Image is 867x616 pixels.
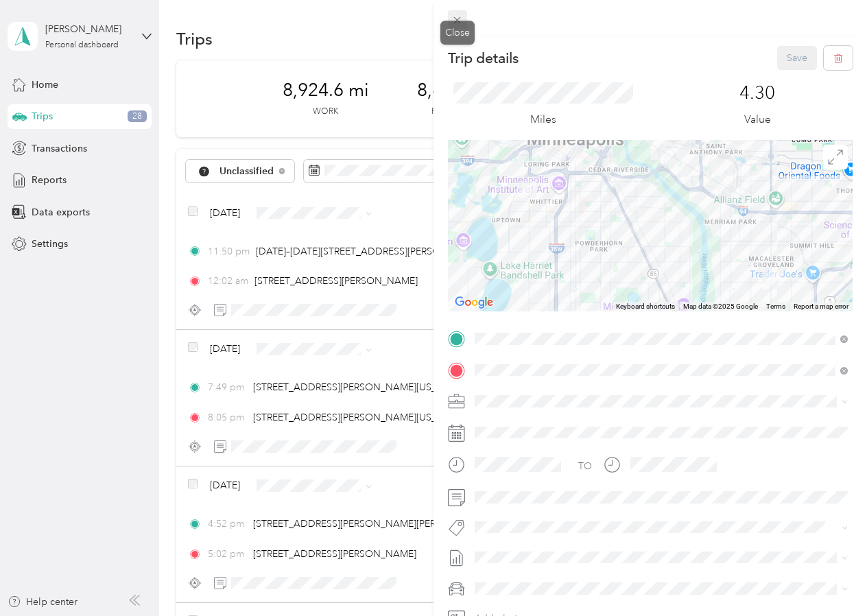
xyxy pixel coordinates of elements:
[448,49,519,68] p: Trip details
[739,82,775,104] p: 4.30
[451,294,497,311] a: Open this area in Google Maps (opens a new window)
[616,302,675,311] button: Keyboard shortcuts
[440,21,475,45] div: Close
[790,539,867,616] iframe: Everlance-gr Chat Button Frame
[530,111,556,128] p: Miles
[578,459,592,473] div: TO
[451,294,497,311] img: Google
[744,111,771,128] p: Value
[683,303,758,310] span: Map data ©2025 Google
[794,303,848,310] a: Report a map error
[766,303,785,310] a: Terms (opens in new tab)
